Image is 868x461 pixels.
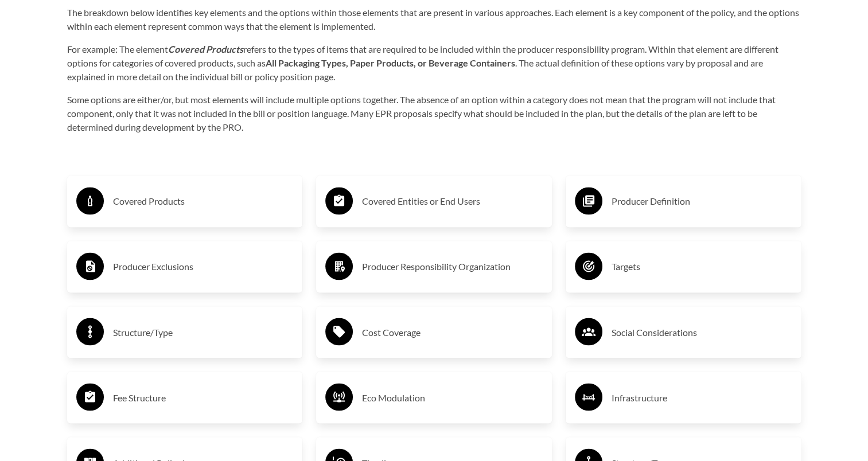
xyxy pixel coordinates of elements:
[612,192,792,210] h3: Producer Definition
[67,93,801,134] p: Some options are either/or, but most elements will include multiple options together. The absence...
[113,257,294,276] h3: Producer Exclusions
[612,257,792,276] h3: Targets
[67,6,801,33] p: The breakdown below identifies key elements and the options within those elements that are presen...
[266,57,515,68] strong: All Packaging Types, Paper Products, or Beverage Containers
[362,257,543,276] h3: Producer Responsibility Organization
[362,192,543,210] h3: Covered Entities or End Users
[67,42,801,84] p: For example: The element refers to the types of items that are required to be included within the...
[168,44,243,54] strong: Covered Products
[612,323,792,341] h3: Social Considerations
[113,388,294,407] h3: Fee Structure
[113,192,294,210] h3: Covered Products
[362,323,543,341] h3: Cost Coverage
[612,388,792,407] h3: Infrastructure
[362,388,543,407] h3: Eco Modulation
[113,323,294,341] h3: Structure/Type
